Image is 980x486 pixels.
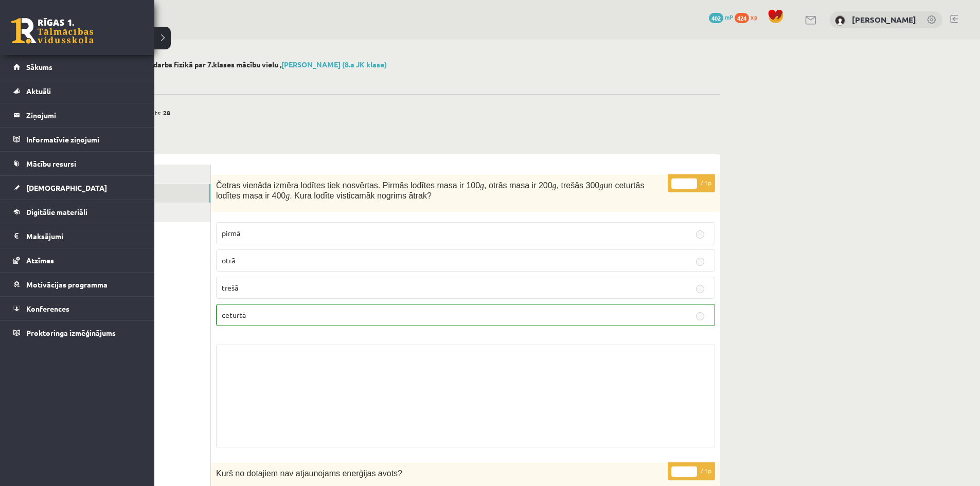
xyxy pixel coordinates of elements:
[557,181,600,190] span: , trešās 300
[222,283,238,292] span: trešā
[484,181,553,190] span: , otrās masa ir 200
[13,79,141,103] a: Aktuāli
[735,13,762,21] a: 424 xp
[163,105,170,120] span: 28
[216,469,402,478] span: Kurš no dotajiem nav atjaunojams enerģijas avots?
[222,256,235,265] span: otrā
[26,328,116,337] span: Proktoringa izmēģinājums
[222,310,246,319] span: ceturtā
[286,191,290,200] : g
[13,321,141,345] a: Proktoringa izmēģinājums
[13,55,141,79] a: Sākums
[696,312,704,320] input: ceturtā
[13,297,141,320] a: Konferences
[696,258,704,266] input: otrā
[735,13,749,23] span: 424
[668,174,715,192] p: / 1p
[26,280,108,289] span: Motivācijas programma
[725,13,733,21] span: mP
[13,176,141,200] a: [DEMOGRAPHIC_DATA]
[668,462,715,480] p: / 1p
[13,103,141,127] a: Ziņojumi
[222,228,240,238] span: pirmā
[751,13,757,21] span: xp
[26,159,76,168] span: Mācību resursi
[13,273,141,296] a: Motivācijas programma
[13,152,141,175] a: Mācību resursi
[852,14,916,25] a: [PERSON_NAME]
[13,128,141,151] a: Informatīvie ziņojumi
[26,103,141,127] legend: Ziņojumi
[13,224,141,248] a: Maksājumi
[26,183,107,192] span: [DEMOGRAPHIC_DATA]
[13,200,141,224] a: Digitālie materiāli
[13,248,141,272] a: Atzīmes
[599,181,603,190] : g
[26,62,52,71] span: Sākums
[696,285,704,293] input: trešā
[709,13,723,23] span: 402
[553,181,557,190] : g
[11,18,94,44] a: Rīgas 1. Tālmācības vidusskola
[290,191,432,200] span: . Kura lodīte visticamāk nogrims ātrak?
[62,60,720,69] h2: 8. klases diagnosticējošais darbs fizikā par 7.klases mācību vielu ,
[26,304,69,313] span: Konferences
[709,13,733,21] a: 402 mP
[480,181,484,190] : g
[835,15,845,26] img: Margarita Borsa
[26,86,51,96] span: Aktuāli
[696,230,704,239] input: pirmā
[281,60,387,69] a: [PERSON_NAME] (8.a JK klase)
[26,256,54,265] span: Atzīmes
[26,207,87,217] span: Digitālie materiāli
[26,128,141,151] legend: Informatīvie ziņojumi
[26,224,141,248] legend: Maksājumi
[216,181,480,190] span: Četras vienāda izmēra lodītes tiek nosvērtas. Pirmās lodītes masa ir 100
